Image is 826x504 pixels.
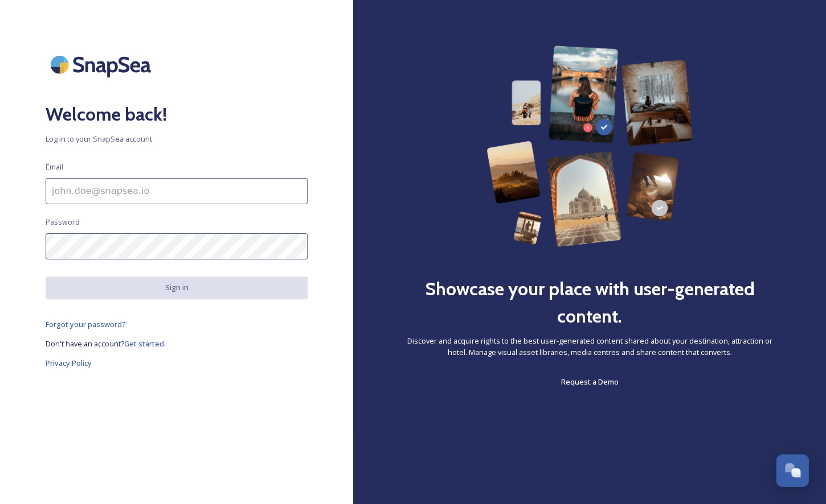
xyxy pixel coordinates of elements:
[399,275,780,330] h2: Showcase your place with user-generated content.
[486,46,693,247] img: 63b42ca75bacad526042e722_Group%20154-p-800.png
[46,134,308,144] span: Log in to your SnapSea account
[46,276,308,299] button: Sign in
[46,338,124,349] span: Don't have an account?
[46,217,80,228] span: Password
[399,336,780,357] span: Discover and acquire rights to the best user-generated content shared about your destination, att...
[46,162,63,172] span: Email
[46,101,308,128] h2: Welcome back!
[46,317,308,331] a: Forgot your password?
[561,375,619,389] a: Request a Demo
[46,178,308,204] input: john.doe@snapsea.io
[46,46,160,84] img: SnapSea Logo
[124,338,166,349] span: Get started.
[46,356,308,370] a: Privacy Policy
[46,337,308,350] a: Don't have an account?Get started.
[46,319,126,329] span: Forgot your password?
[776,454,809,487] button: Open Chat
[561,377,619,387] span: Request a Demo
[46,358,92,368] span: Privacy Policy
